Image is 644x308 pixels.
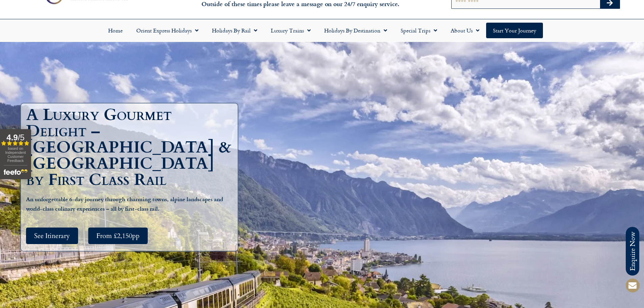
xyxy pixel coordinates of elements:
a: See Itinerary [26,228,78,244]
a: From £2,150pp [88,228,148,244]
nav: Menu [3,23,641,38]
b: An unforgettable 6-day journey through charming towns, alpine landscapes and world-class culinary... [26,195,223,212]
a: Start your Journey [486,23,543,38]
a: Holidays by Destination [317,23,394,38]
a: Orient Express Holidays [129,23,205,38]
h1: A Luxury Gourmet Delight – [GEOGRAPHIC_DATA] & [GEOGRAPHIC_DATA] by First Class Rail [26,107,236,188]
a: Home [101,23,129,38]
a: Luxury Trains [264,23,317,38]
a: Special Trips [394,23,444,38]
span: See Itinerary [34,232,70,240]
span: From £2,150pp [96,232,140,240]
a: About Us [444,23,486,38]
a: Holidays by Rail [205,23,264,38]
